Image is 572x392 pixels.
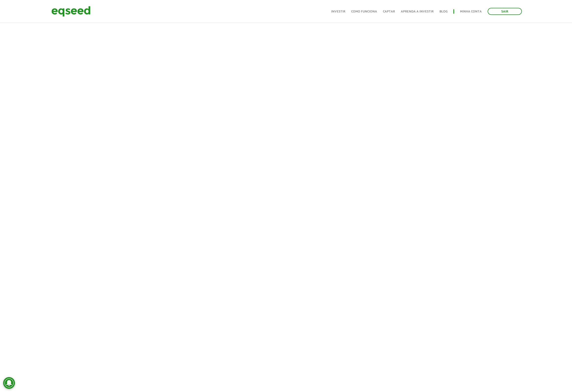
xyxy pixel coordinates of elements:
[351,10,377,13] a: Como funciona
[401,10,434,13] a: Aprenda a investir
[488,8,522,15] a: Sair
[331,10,345,13] a: Investir
[383,10,395,13] a: Captar
[460,10,482,13] a: Minha conta
[51,5,90,18] img: EqSeed
[439,10,448,13] a: Blog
